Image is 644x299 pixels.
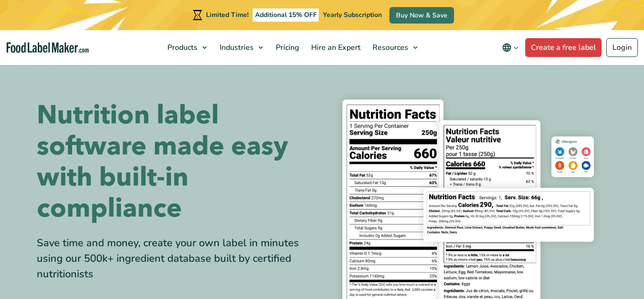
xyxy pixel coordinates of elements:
[273,42,300,53] span: Pricing
[367,30,422,65] a: Resources
[37,100,315,224] h1: Nutrition label software made easy with built-in compliance
[270,30,303,65] a: Pricing
[217,42,255,53] span: Industries
[389,7,454,24] a: Buy Now & Save
[525,38,602,57] a: Create a free label
[206,10,248,19] span: Limited Time!
[214,30,268,65] a: Industries
[606,38,638,57] a: Login
[162,30,212,65] a: Products
[253,8,319,22] span: Additional 15% OFF
[37,235,315,282] div: Save time and money, create your own label in minutes using our 500k+ ingredient database built b...
[308,42,362,53] span: Hire an Expert
[7,42,89,53] a: Food Label Maker homepage
[165,42,198,53] span: Products
[495,38,525,57] button: Change language
[323,10,382,19] span: Yearly Subscription
[305,30,364,65] a: Hire an Expert
[370,42,409,53] span: Resources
